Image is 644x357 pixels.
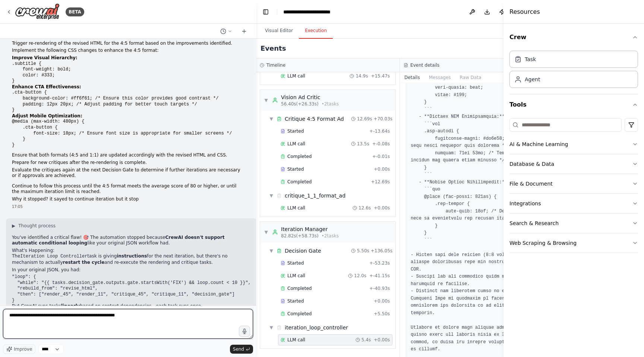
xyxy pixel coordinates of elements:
[357,141,369,147] span: 13.5s
[509,94,638,115] button: Tools
[12,119,232,147] code: @media (max-width: 480px) { .cta-button { font-size: 18px; /* Ensure font size is appropriate for...
[287,73,305,79] span: LLM call
[287,260,304,266] span: Started
[354,273,366,279] span: 12.0s
[287,154,312,159] span: Completed
[509,214,638,233] button: Search & Research
[356,73,368,79] span: 14.9s
[400,72,424,83] button: Details
[269,325,274,331] span: ▼
[525,56,536,63] div: Task
[281,94,339,101] div: Vision Ad Critic
[3,344,35,354] button: Improve
[264,97,268,103] span: ▼
[371,179,390,185] span: + 12.69s
[12,274,251,303] code: "loop": { "while": "{{ tasks.decision_gate.outputs.gate.startsWith('FIX') && loop.count < 10 }}",...
[264,229,268,235] span: ▼
[285,324,348,331] div: iteration_loop_controller
[322,101,339,107] span: • 2 task s
[18,223,56,229] span: Thought process
[269,116,274,122] span: ▼
[12,196,244,202] p: Why it stopped? it sayed to continue iteration but it stop
[259,23,299,39] button: Visual Editor
[20,254,87,259] code: Iteration Loop Controller
[357,116,372,122] span: 12.69s
[509,48,638,94] div: Crew
[12,84,81,89] strong: Enhance CTA Effectiveness:
[455,72,486,83] button: Raw Data
[12,248,251,254] h2: What's Happening:
[12,90,219,113] code: .cta-button { background-color: #ff6f61; /* Ensure this color provides good contrast */ padding: ...
[285,115,344,123] div: Critique 4:5 Format Ad
[230,345,253,354] button: Send
[12,235,224,246] strong: CrewAI doesn't support automatic conditional looping
[12,113,82,119] strong: Adjust Mobile Optimization:
[374,298,390,304] span: + 0.00s
[525,76,540,83] div: Agent
[117,253,147,259] strong: instructions
[374,166,390,172] span: + 0.00s
[12,204,244,209] div: 17:05
[12,235,251,246] p: You've identified a critical flaw! 🎯 The automation stopped because like your original JSON workf...
[281,101,319,107] span: 56.40s (+26.33s)
[261,7,271,17] button: Hide left sidebar
[12,55,78,60] strong: Improve Visual Hierarchy:
[12,160,244,166] p: Prepare for new critiques after the re-rendering is complete.
[266,62,285,68] h3: Timeline
[287,128,304,134] span: Started
[374,205,390,211] span: + 0.00s
[283,8,351,16] nav: breadcrumb
[371,73,390,79] span: + 15.47s
[374,337,390,343] span: + 0.00s
[372,154,390,159] span: + -0.01s
[12,183,244,195] p: Continue to follow this process until the 4:5 format meets the average score of 80 or higher, or ...
[509,135,638,154] button: AI & Machine Learning
[287,298,304,304] span: Started
[12,223,15,229] span: ▶
[287,141,305,147] span: LLM call
[287,273,305,279] span: LLM call
[12,167,244,179] p: Evaluate the critiques again at the next Decision Gate to determine if further iterations are nec...
[371,248,392,254] span: + 136.05s
[281,233,319,239] span: 82.82s (+58.73s)
[369,260,390,266] span: + -53.23s
[287,166,304,172] span: Started
[287,337,305,343] span: LLM call
[12,41,244,47] p: Trigger re-rendering of the revised HTML for the 4:5 format based on the improvements identified.
[15,3,60,20] img: Logo
[239,326,250,337] button: Click to speak your automation idea
[287,285,312,291] span: Completed
[373,116,392,122] span: + 70.03s
[509,27,638,48] button: Crew
[359,205,371,211] span: 12.6s
[287,311,312,317] span: Completed
[369,128,390,134] span: + -13.64s
[238,27,250,36] button: Start a new chat
[322,233,339,239] span: • 2 task s
[261,43,286,54] h2: Events
[410,62,439,68] h3: Event details
[269,248,274,254] span: ▼
[287,179,312,185] span: Completed
[369,285,390,291] span: + -40.93s
[233,346,244,352] span: Send
[12,303,251,309] p: But CrewAI runs tasks based on context dependencies - each task runs once.
[285,192,345,199] div: critique_1_1_format_ad
[372,141,390,147] span: + -0.08s
[61,303,80,309] strong: linearly
[12,267,251,273] p: In your original JSON, you had:
[12,48,244,54] p: Implement the following CSS changes to enhance the 4:5 format:
[424,72,455,83] button: Messages
[369,273,390,279] span: + -41.15s
[63,260,105,265] strong: restart the cycle
[509,154,638,174] button: Database & Data
[217,27,235,36] button: Switch to previous chat
[12,223,56,229] button: ▶Thought process
[12,61,71,84] code: .subtitle { font-weight: bold; color: #333; }
[509,115,638,259] div: Tools
[66,7,84,16] div: BETA
[12,253,251,265] p: The task is giving for the next iteration, but there's no mechanism to actually and re-execute th...
[287,205,305,211] span: LLM call
[285,247,321,255] div: Decision Gate
[281,225,339,233] div: Iteration Manager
